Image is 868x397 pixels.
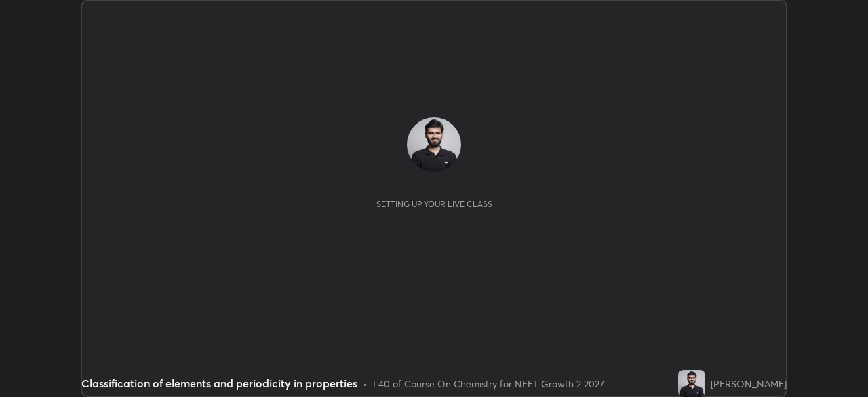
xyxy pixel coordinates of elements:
div: Classification of elements and periodicity in properties [81,375,357,392]
img: 0c83c29822bb4980a4694bc9a4022f43.jpg [678,370,705,397]
div: • [363,377,368,391]
img: 0c83c29822bb4980a4694bc9a4022f43.jpg [407,117,461,172]
div: [PERSON_NAME] [711,377,787,391]
div: L40 of Course On Chemistry for NEET Growth 2 2027 [373,377,604,391]
div: Setting up your live class [376,199,492,209]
